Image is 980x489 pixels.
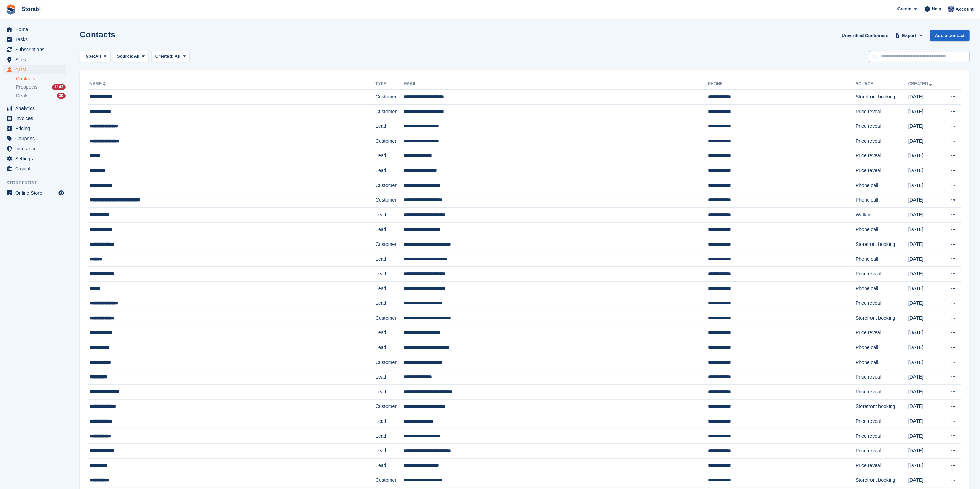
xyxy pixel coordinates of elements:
span: Tasks [15,35,57,44]
span: Deals [16,92,28,99]
td: Lead [375,340,404,355]
td: Lead [375,459,404,473]
td: [DATE] [908,252,942,267]
a: Deals 30 [16,92,66,99]
td: [DATE] [908,399,942,414]
td: [DATE] [908,281,942,296]
td: Storefront booking [856,399,908,414]
td: [DATE] [908,326,942,340]
td: [DATE] [908,267,942,282]
td: Lead [375,222,404,237]
td: Phone call [856,252,908,267]
a: menu [3,164,66,174]
span: Coupons [15,134,57,143]
td: [DATE] [908,429,942,444]
td: [DATE] [908,90,942,105]
td: [DATE] [908,444,942,459]
td: Price reveal [856,296,908,311]
td: Customer [375,134,404,149]
td: Storefront booking [856,473,908,488]
td: Walk-in [856,207,908,222]
td: Price reveal [856,104,908,119]
td: Phone call [856,281,908,296]
td: [DATE] [908,296,942,311]
td: [DATE] [908,370,942,385]
td: Lead [375,252,404,267]
span: Subscriptions [15,45,57,54]
span: Capital [15,164,57,174]
td: Price reveal [856,444,908,459]
td: [DATE] [908,149,942,163]
button: Created: All [151,51,190,62]
a: menu [3,188,66,198]
td: Lead [375,444,404,459]
td: Storefront booking [856,237,908,252]
td: Lead [375,414,404,429]
td: Price reveal [856,370,908,385]
a: menu [3,104,66,113]
a: menu [3,134,66,143]
td: Customer [375,193,404,208]
td: Price reveal [856,149,908,163]
td: Customer [375,473,404,488]
span: Created: [155,54,174,59]
td: [DATE] [908,119,942,134]
td: Lead [375,370,404,385]
td: [DATE] [908,237,942,252]
td: [DATE] [908,178,942,193]
td: Storefront booking [856,311,908,326]
span: Invoices [15,114,57,123]
td: [DATE] [908,104,942,119]
span: Create [897,6,911,12]
a: menu [3,25,66,34]
td: Phone call [856,193,908,208]
a: menu [3,144,66,153]
span: Account [956,6,974,13]
span: CRM [15,65,57,74]
a: menu [3,55,66,64]
span: Online Store [15,188,57,198]
span: Prospects [16,84,37,90]
td: Customer [375,355,404,370]
td: Lead [375,296,404,311]
button: Type: All [80,51,110,62]
td: Phone call [856,355,908,370]
td: Price reveal [856,267,908,282]
img: stora-icon-8386f47178a22dfd0bd8f6a31ec36ba5ce8667c1dd55bd0f319d3a0aa187defe.svg [6,4,16,15]
td: Price reveal [856,459,908,473]
td: [DATE] [908,134,942,149]
span: Storefront [6,179,69,186]
th: Source [856,79,908,90]
td: Price reveal [856,429,908,444]
td: [DATE] [908,207,942,222]
td: [DATE] [908,414,942,429]
a: Unverified Customers [839,30,891,41]
span: Analytics [15,104,57,113]
a: Prospects 1143 [16,83,66,91]
td: Lead [375,281,404,296]
span: Settings [15,154,57,163]
td: Lead [375,267,404,282]
td: Price reveal [856,326,908,340]
td: Customer [375,90,404,105]
td: [DATE] [908,222,942,237]
a: menu [3,65,66,74]
div: 30 [57,93,66,99]
td: [DATE] [908,473,942,488]
a: Preview store [57,189,66,197]
td: [DATE] [908,163,942,178]
a: Name [89,81,107,86]
td: [DATE] [908,340,942,355]
span: Export [902,32,917,39]
td: [DATE] [908,385,942,400]
td: Customer [375,311,404,326]
td: [DATE] [908,193,942,208]
span: Sites [15,55,57,64]
td: Lead [375,429,404,444]
span: Pricing [15,124,57,133]
a: Contacts [16,75,66,82]
div: 1143 [52,84,66,90]
td: Customer [375,104,404,119]
td: Price reveal [856,385,908,400]
h1: Contacts [80,30,115,39]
